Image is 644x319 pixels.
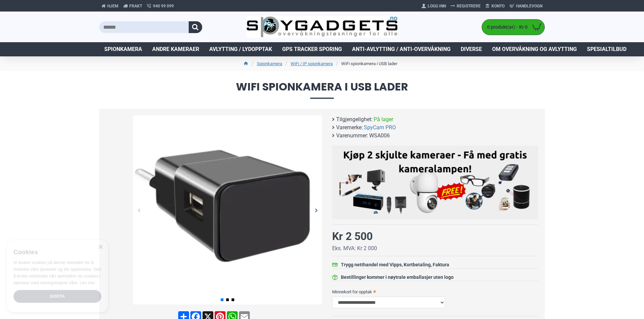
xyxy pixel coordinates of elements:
b: Varemerke: [336,124,363,132]
a: Logg Inn [419,1,448,11]
div: Cookies [14,245,97,260]
span: Logg Inn [428,3,446,9]
div: Trygg netthandel med Vipps, Kortbetaling, Faktura [341,261,449,268]
a: Avlytting / Lydopptak [204,42,277,56]
a: Andre kameraer [147,42,204,56]
span: Go to slide 3 [232,298,234,301]
span: Andre kameraer [152,45,199,53]
div: Godta [14,290,101,303]
span: Vi bruker cookies på denne nettsiden for å forbedre våre tjenester og din opplevelse. Ved å bruke... [14,260,101,285]
span: 0 produkt(er) - Kr 0 [482,24,529,31]
span: Go to slide 1 [221,298,223,301]
div: Bestillinger kommer i nøytrale emballasjer uten logo [341,274,454,281]
a: 0 produkt(er) - Kr 0 [482,20,544,35]
a: Spesialtilbud [582,42,632,56]
a: Les mer, opens a new window [80,281,95,285]
span: Diverse [461,45,482,53]
a: Handlevogn [507,1,545,11]
span: 940 99 099 [153,3,174,9]
a: SpyCam PRO [364,124,396,132]
b: Tilgjengelighet: [336,115,373,124]
a: Spionkamera [99,42,147,56]
img: Trådløst WiFi spionkamera i USB lader - SpyGadgets.no [133,115,322,304]
span: Anti-avlytting / Anti-overvåkning [352,45,451,53]
div: Next slide [310,204,322,216]
img: SpyGadgets.no [246,16,398,38]
div: Previous slide [133,204,145,216]
a: Anti-avlytting / Anti-overvåkning [347,42,456,56]
a: Registrere [448,1,483,11]
span: Spesialtilbud [587,45,626,53]
span: Go to slide 2 [226,298,229,301]
a: WiFi / IP spionkamera [291,60,333,67]
label: Minnekort for opptak [332,286,538,297]
a: Diverse [456,42,487,56]
span: Spionkamera [104,45,142,53]
span: GPS Tracker Sporing [282,45,342,53]
a: Konto [483,1,507,11]
div: Kr 2 500 [332,228,373,244]
span: WSA006 [369,132,390,140]
div: Close [98,245,103,250]
span: Registrere [457,3,481,9]
a: Om overvåkning og avlytting [487,42,582,56]
a: GPS Tracker Sporing [277,42,347,56]
img: Kjøp 2 skjulte kameraer – Få med gratis kameralampe! [337,149,533,214]
span: Frakt [129,3,142,9]
a: Spionkamera [257,60,282,67]
span: Handlevogn [516,3,542,9]
span: WiFi spionkamera i USB lader [99,81,545,99]
span: Om overvåkning og avlytting [492,45,577,53]
span: På lager [374,115,393,124]
b: Varenummer: [336,132,368,140]
span: Hjem [107,3,118,9]
span: Konto [491,3,505,9]
span: Avlytting / Lydopptak [209,45,272,53]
